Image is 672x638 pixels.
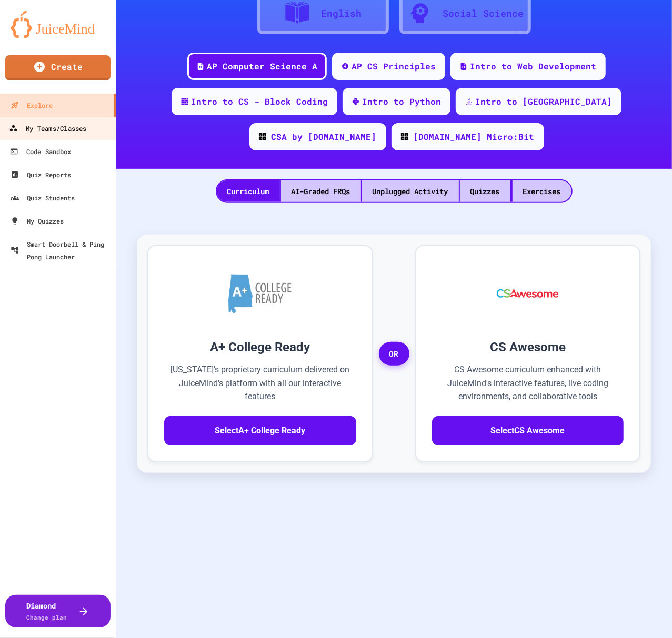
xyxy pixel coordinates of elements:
div: Smart Doorbell & Ping Pong Launcher [11,238,112,263]
div: Quiz Students [11,191,75,204]
p: [US_STATE]'s proprietary curriculum delivered on JuiceMind's platform with all our interactive fe... [164,363,356,403]
p: CS Awesome curriculum enhanced with JuiceMind's interactive features, live coding environments, a... [432,363,624,403]
div: My Quizzes [11,215,64,227]
div: AI-Graded FRQs [281,180,361,202]
div: Quiz Reports [11,168,71,181]
div: Social Science [443,6,524,21]
div: English [321,6,362,21]
img: CODE_logo_RGB.png [259,133,266,140]
div: Intro to Web Development [470,60,596,73]
div: AP Computer Science A [207,60,317,73]
img: CS Awesome [486,262,569,325]
div: Quizzes [460,180,510,202]
div: Curriculum [217,180,280,202]
div: Unplugged Activity [362,180,459,202]
button: DiamondChange plan [5,595,111,627]
img: A+ College Ready [228,274,292,313]
h3: A+ College Ready [164,338,356,357]
span: Change plan [27,613,67,621]
span: OR [379,342,409,366]
button: SelectA+ College Ready [164,416,356,445]
div: CSA by [DOMAIN_NAME] [272,130,377,143]
div: Intro to CS - Block Coding [191,95,328,108]
div: Explore [11,99,53,112]
div: AP CS Principles [352,60,436,73]
div: Exercises [513,180,571,202]
h3: CS Awesome [432,338,624,357]
div: My Teams/Classes [9,122,86,135]
img: logo-orange.svg [11,11,105,38]
div: Intro to Python [362,95,441,108]
div: Diamond [27,600,67,622]
img: CODE_logo_RGB.png [401,133,408,140]
a: Create [5,55,111,80]
div: [DOMAIN_NAME] Micro:Bit [414,130,535,143]
button: SelectCS Awesome [432,416,624,445]
div: Code Sandbox [10,145,72,158]
div: Intro to [GEOGRAPHIC_DATA] [475,95,612,108]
